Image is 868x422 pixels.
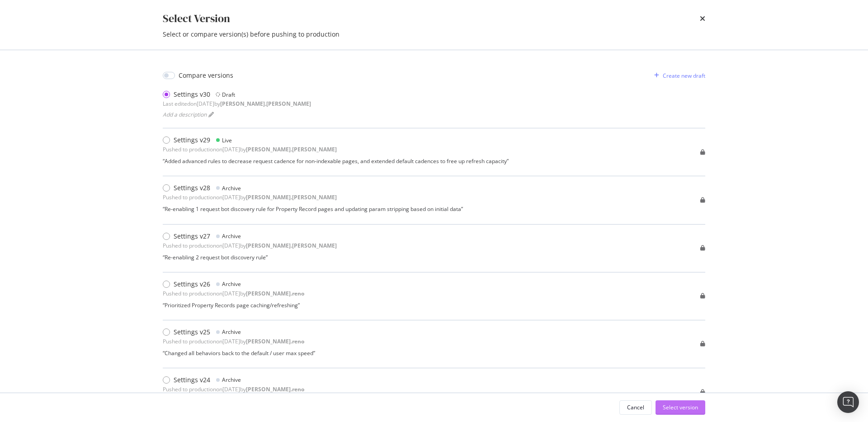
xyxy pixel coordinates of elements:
[179,71,233,80] div: Compare versions
[163,253,337,261] div: “ Re-enabling 2 request bot discovery rule ”
[163,242,337,249] div: Pushed to production on [DATE] by
[222,376,241,384] div: Archive
[163,30,705,39] div: Select or compare version(s) before pushing to production
[656,400,705,415] button: Select version
[163,111,207,118] span: Add a description
[163,100,311,108] div: Last edited on [DATE] by
[163,385,304,393] div: Pushed to production on [DATE] by
[163,11,230,26] div: Select Version
[174,232,210,241] div: Settings v27
[174,280,210,289] div: Settings v26
[220,100,311,108] b: [PERSON_NAME].[PERSON_NAME]
[627,403,644,411] div: Cancel
[163,205,463,213] div: “ Re-enabling 1 request bot discovery rule for Property Record pages and updating param stripping...
[174,136,210,145] div: Settings v29
[163,301,304,309] div: “ Prioritized Property Records page caching/refreshing ”
[222,136,232,144] div: Live
[222,232,241,240] div: Archive
[246,242,337,249] b: [PERSON_NAME].[PERSON_NAME]
[163,338,304,345] div: Pushed to production on [DATE] by
[246,145,337,153] b: [PERSON_NAME].[PERSON_NAME]
[163,145,337,153] div: Pushed to production on [DATE] by
[663,403,698,411] div: Select version
[163,349,315,357] div: “ Changed all behaviors back to the default / user max speed ”
[619,400,652,415] button: Cancel
[246,338,304,345] b: [PERSON_NAME].reno
[246,290,304,297] b: [PERSON_NAME].reno
[174,90,210,99] div: Settings v30
[222,91,235,98] div: Draft
[222,280,241,288] div: Archive
[174,183,210,192] div: Settings v28
[651,68,705,83] button: Create new draft
[163,193,337,201] div: Pushed to production on [DATE] by
[163,290,304,297] div: Pushed to production on [DATE] by
[174,328,210,337] div: Settings v25
[222,184,241,192] div: Archive
[163,157,509,165] div: “ Added advanced rules to decrease request cadence for non-indexable pages, and extended default ...
[663,72,705,80] div: Create new draft
[246,385,304,393] b: [PERSON_NAME].reno
[174,375,210,384] div: Settings v24
[837,391,859,413] div: Open Intercom Messenger
[222,328,241,336] div: Archive
[246,193,337,201] b: [PERSON_NAME].[PERSON_NAME]
[700,11,705,26] div: times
